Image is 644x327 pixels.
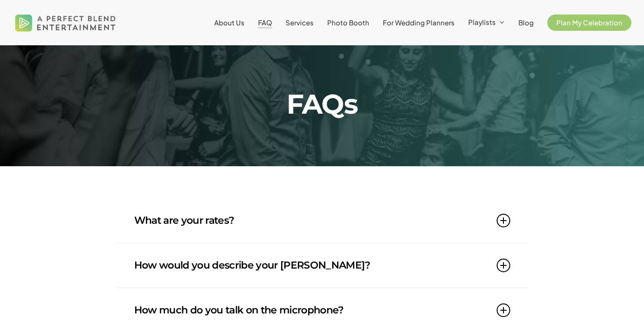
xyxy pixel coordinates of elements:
h2: FAQs [129,91,515,118]
span: Services [286,18,314,27]
a: Plan My Celebration [547,19,631,26]
a: About Us [214,19,244,26]
a: Playlists [468,19,505,27]
span: For Wedding Planners [383,18,455,27]
a: FAQ [258,19,272,26]
a: Blog [518,19,534,26]
span: FAQ [258,18,272,27]
span: Blog [518,18,534,27]
img: A Perfect Blend Entertainment [13,6,118,39]
a: How would you describe your [PERSON_NAME]? [134,243,510,288]
span: About Us [214,18,244,27]
a: Photo Booth [327,19,369,26]
span: Photo Booth [327,18,369,27]
a: Services [286,19,314,26]
a: What are your rates? [134,198,510,243]
a: For Wedding Planners [383,19,455,26]
span: Playlists [468,18,496,26]
span: Plan My Celebration [556,18,622,27]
